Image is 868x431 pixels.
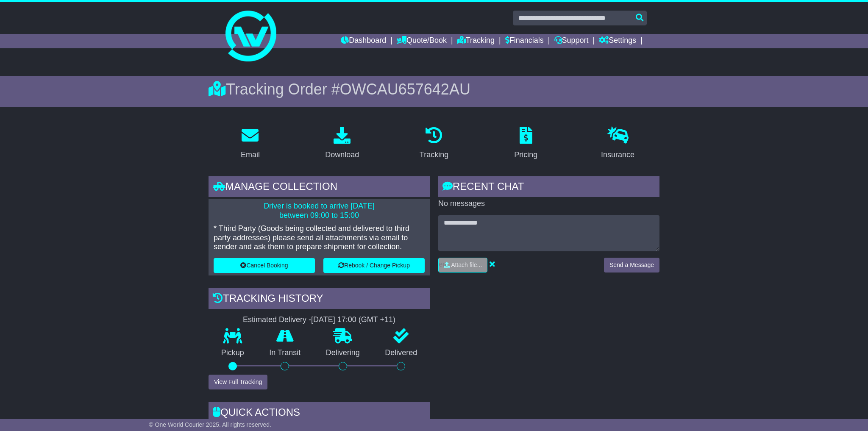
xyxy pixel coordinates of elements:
div: Quick Actions [209,402,430,425]
a: Pricing [509,124,543,164]
a: Tracking [414,124,454,164]
button: Cancel Booking [214,258,315,273]
a: Insurance [595,124,640,164]
div: Email [241,149,260,161]
a: Support [554,34,589,48]
div: Insurance [601,149,634,161]
div: Estimated Delivery - [209,315,430,325]
p: Delivering [313,348,373,358]
p: * Third Party (Goods being collected and delivered to third party addresses) please send all atta... [214,224,425,252]
p: In Transit [257,348,314,358]
div: Tracking Order # [209,80,659,98]
div: [DATE] 17:00 (GMT +11) [311,315,395,325]
a: Financials [505,34,544,48]
a: Settings [599,34,636,48]
div: Manage collection [209,176,430,199]
a: Email [235,124,265,164]
div: Download [325,149,359,161]
div: Pricing [514,149,537,161]
a: Download [320,124,364,164]
button: Send a Message [604,258,659,273]
p: Delivered [373,348,430,358]
a: Tracking [457,34,495,48]
span: OWCAU657642AU [340,81,470,98]
button: View Full Tracking [209,375,267,389]
div: RECENT CHAT [438,176,659,199]
p: Pickup [209,348,257,358]
span: © One World Courier 2025. All rights reserved. [149,421,271,428]
a: Dashboard [341,34,386,48]
p: Driver is booked to arrive [DATE] between 09:00 to 15:00 [214,202,425,220]
div: Tracking history [209,288,430,311]
p: No messages [438,199,659,209]
a: Quote/Book [397,34,447,48]
div: Tracking [420,149,448,161]
button: Rebook / Change Pickup [323,258,425,273]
